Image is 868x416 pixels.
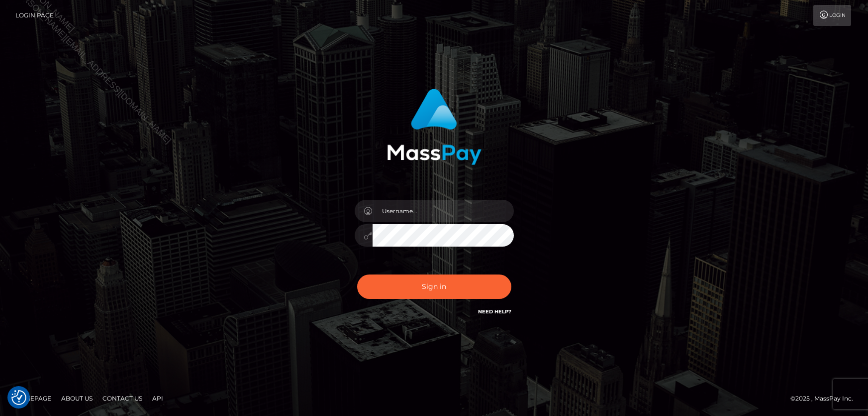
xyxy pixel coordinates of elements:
a: Login [813,5,851,26]
button: Consent Preferences [11,390,26,405]
a: Need Help? [478,308,511,315]
img: Revisit consent button [11,390,26,405]
input: Username... [373,200,514,222]
button: Sign in [357,275,511,299]
a: About Us [57,391,96,406]
a: Homepage [11,391,55,406]
img: MassPay Login [387,89,482,165]
a: API [148,391,167,406]
div: © 2025 , MassPay Inc. [790,393,861,404]
a: Login Page [15,5,54,26]
a: Contact Us [98,391,146,406]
